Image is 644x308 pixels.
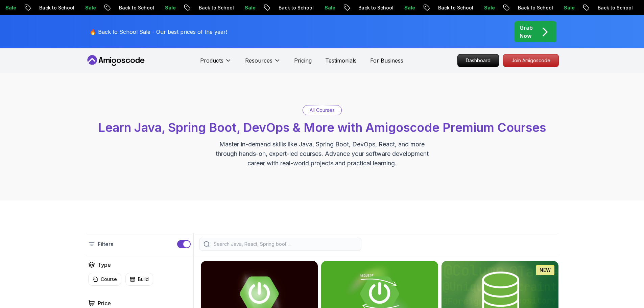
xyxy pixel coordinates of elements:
[57,4,78,11] p: Sale
[310,107,335,114] p: All Courses
[490,4,535,11] p: Back to School
[98,299,111,307] h2: Price
[457,54,499,67] a: Dashboard
[91,4,137,11] p: Back to School
[245,56,281,70] button: Resources
[569,4,615,11] p: Back to School
[137,4,158,11] p: Sale
[615,4,637,11] p: Sale
[138,276,149,283] p: Build
[200,56,223,65] p: Products
[125,273,153,286] button: Build
[200,56,232,70] button: Products
[212,241,357,247] input: Search Java, React, Spring boot ...
[376,4,398,11] p: Sale
[540,267,551,274] p: NEW
[296,4,318,11] p: Sale
[330,4,376,11] p: Back to School
[410,4,456,11] p: Back to School
[209,140,436,168] p: Master in-demand skills like Java, Spring Boot, DevOps, React, and more through hands-on, expert-...
[503,54,559,67] a: Join Amigoscode
[294,56,312,65] a: Pricing
[535,4,557,11] p: Sale
[98,240,113,248] p: Filters
[170,4,216,11] p: Back to School
[90,28,227,36] p: 🔥 Back to School Sale - Our best prices of the year!
[11,4,57,11] p: Back to School
[101,276,117,283] p: Course
[370,56,403,65] a: For Business
[325,56,357,65] a: Testimonials
[503,54,558,67] p: Join Amigoscode
[88,273,121,286] button: Course
[98,120,546,135] span: Learn Java, Spring Boot, DevOps & More with Amigoscode Premium Courses
[250,4,296,11] p: Back to School
[98,261,111,269] h2: Type
[456,4,477,11] p: Sale
[520,24,533,40] p: Grab Now
[216,4,238,11] p: Sale
[245,56,272,65] p: Resources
